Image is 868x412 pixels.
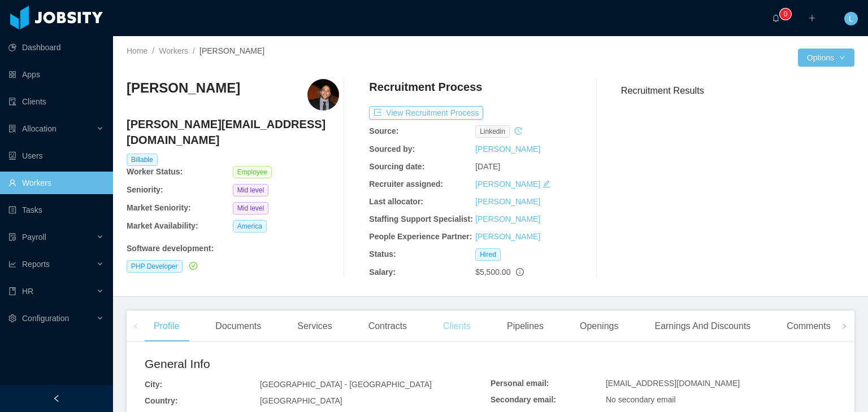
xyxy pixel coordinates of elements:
[369,126,398,135] b: Source:
[621,84,854,98] h3: Recruitment Results
[127,154,158,166] span: Billable
[8,287,16,295] i: icon: book
[8,90,104,113] a: icon: auditClients
[434,310,480,342] div: Clients
[849,12,853,25] span: L
[159,46,188,55] a: Workers
[127,116,339,148] h4: [PERSON_NAME][EMAIL_ADDRESS][DOMAIN_NAME]
[475,125,510,138] span: linkedin
[369,179,443,189] b: Recruiter assigned:
[193,46,195,55] span: /
[133,323,138,329] i: icon: left
[8,233,16,241] i: icon: file-protect
[233,166,272,178] span: Employee
[307,79,339,111] img: 366e128d-bf69-4659-8d44-f2bdba5ceba8_6876a8883bf3d-400w.png
[8,260,16,268] i: icon: line-chart
[22,287,33,296] span: HR
[475,162,500,171] span: [DATE]
[22,233,46,242] span: Payroll
[8,199,104,221] a: icon: profileTasks
[359,310,416,342] div: Contracts
[606,395,676,404] span: No secondary email
[491,395,556,404] b: Secondary email:
[127,185,163,194] b: Seniority:
[233,220,267,233] span: America
[8,144,104,167] a: icon: robotUsers
[772,14,780,22] i: icon: bell
[233,202,268,214] span: Mid level
[475,179,540,189] a: [PERSON_NAME]
[475,214,540,223] a: [PERSON_NAME]
[369,232,472,241] b: People Experience Partner:
[798,49,854,67] button: Optionsicon: down
[475,268,510,277] span: $5,500.00
[514,127,522,135] i: icon: history
[841,323,847,329] i: icon: right
[475,248,501,261] span: Hired
[369,214,473,223] b: Staffing Support Specialist:
[369,144,415,154] b: Sourced by:
[145,380,162,389] b: City:
[127,203,191,212] b: Market Seniority:
[8,172,104,194] a: icon: userWorkers
[808,14,816,22] i: icon: plus
[189,262,197,270] i: icon: check-circle
[206,310,270,342] div: Documents
[127,221,198,230] b: Market Availability:
[127,46,147,55] a: Home
[8,36,104,59] a: icon: pie-chartDashboard
[187,261,197,270] a: icon: check-circle
[8,63,104,86] a: icon: appstoreApps
[475,232,540,241] a: [PERSON_NAME]
[233,184,268,196] span: Mid level
[498,310,553,342] div: Pipelines
[369,268,396,277] b: Salary:
[8,125,16,133] i: icon: solution
[491,379,549,388] b: Personal email:
[145,355,491,373] h2: General Info
[127,260,183,273] span: PHP Developer
[369,162,424,171] b: Sourcing date:
[127,244,214,253] b: Software development :
[288,310,341,342] div: Services
[475,197,540,206] a: [PERSON_NAME]
[571,310,628,342] div: Openings
[778,310,839,342] div: Comments
[22,260,50,269] span: Reports
[145,396,177,405] b: Country:
[780,8,791,20] sup: 0
[542,180,550,188] i: icon: edit
[152,46,154,55] span: /
[127,167,183,176] b: Worker Status:
[199,46,264,55] span: [PERSON_NAME]
[516,268,524,276] span: info-circle
[369,79,482,95] h4: Recruitment Process
[369,106,483,120] button: icon: exportView Recruitment Process
[645,310,759,342] div: Earnings And Discounts
[260,380,432,389] span: [GEOGRAPHIC_DATA] - [GEOGRAPHIC_DATA]
[369,197,423,206] b: Last allocator:
[369,249,396,258] b: Status:
[127,79,240,97] h3: [PERSON_NAME]
[8,314,16,322] i: icon: setting
[606,379,740,388] span: [EMAIL_ADDRESS][DOMAIN_NAME]
[22,314,69,323] span: Configuration
[475,144,540,154] a: [PERSON_NAME]
[260,396,342,405] span: [GEOGRAPHIC_DATA]
[145,310,188,342] div: Profile
[22,124,57,133] span: Allocation
[369,108,483,117] a: icon: exportView Recruitment Process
